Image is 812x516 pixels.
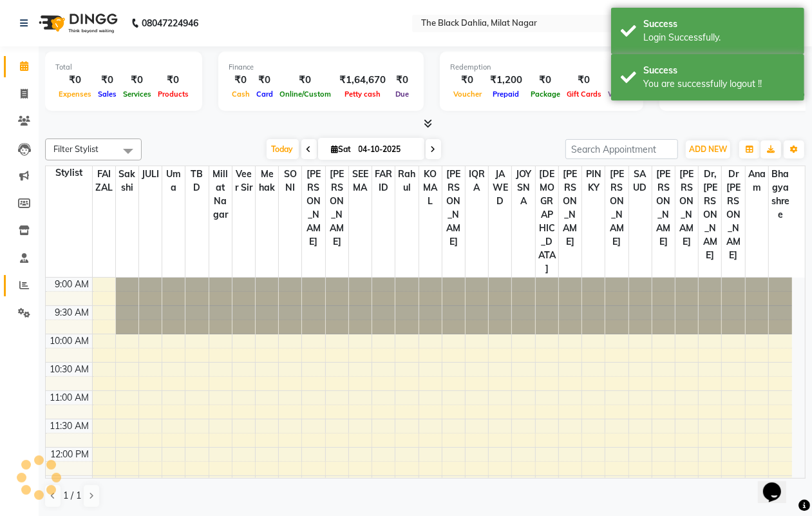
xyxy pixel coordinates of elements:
span: FAIZAL [93,166,115,196]
span: Expenses [55,90,95,99]
span: [DEMOGRAPHIC_DATA] [536,166,558,277]
span: JOYSNA [512,166,534,209]
div: 12:30 PM [48,476,92,490]
span: 1 / 1 [63,489,81,502]
span: [PERSON_NAME] [652,166,675,250]
span: Due [392,90,412,99]
span: KOMAL [419,166,442,209]
div: ₹0 [95,73,120,88]
div: 9:00 AM [53,278,92,291]
span: JULI [139,166,162,182]
div: ₹0 [276,73,334,88]
span: Dr,[PERSON_NAME] [699,166,721,263]
div: 10:00 AM [48,334,92,348]
span: [PERSON_NAME] [559,166,581,250]
span: Filter Stylist [53,144,99,154]
span: Gift Cards [563,90,605,99]
span: Cash [229,90,253,99]
span: SONI [279,166,301,196]
span: mehak [256,166,278,196]
span: Online/Custom [276,90,334,99]
b: 08047224946 [142,5,198,41]
span: SEEMA [349,166,372,196]
span: Sat [328,144,355,154]
div: ₹0 [450,73,485,88]
div: Login Successfully. [643,31,795,44]
input: 2025-10-04 [355,140,419,159]
iframe: chat widget [758,464,799,503]
div: ₹0 [229,73,253,88]
span: ADD NEW [689,144,727,154]
span: SAUD [629,166,652,196]
div: 10:30 AM [48,363,92,376]
span: [PERSON_NAME] [675,166,698,250]
div: Success [643,64,795,77]
span: Services [120,90,155,99]
div: ₹1,200 [485,73,527,88]
div: ₹1,64,670 [334,73,391,88]
span: Rahul [395,166,418,196]
span: [PERSON_NAME] [302,166,325,250]
span: Wallet [605,90,633,99]
span: TBD [185,166,208,196]
div: 11:30 AM [48,419,92,433]
div: ₹0 [253,73,276,88]
div: Redemption [450,62,633,73]
div: Total [55,62,192,73]
span: Sales [95,90,120,99]
span: IQRA [466,166,488,196]
div: 11:00 AM [48,391,92,405]
div: ₹0 [155,73,192,88]
input: Search Appointment [565,139,678,159]
span: Today [267,139,299,159]
div: ₹0 [391,73,413,88]
span: Package [527,90,563,99]
span: Petty cash [341,90,384,99]
span: [PERSON_NAME] [326,166,348,250]
span: Voucher [450,90,485,99]
span: [PERSON_NAME] [605,166,628,250]
div: Stylist [46,166,92,180]
div: Finance [229,62,413,73]
span: Card [253,90,276,99]
span: Anam [746,166,768,196]
div: 12:00 PM [48,448,92,461]
div: You are successfully logout !! [643,77,795,91]
button: ADD NEW [686,140,730,158]
div: ₹0 [55,73,95,88]
span: Prepaid [490,90,523,99]
div: ₹0 [563,73,605,88]
span: Bhagyashree [769,166,792,223]
span: JAWED [489,166,511,209]
div: ₹0 [605,73,633,88]
span: Products [155,90,192,99]
img: logo [33,5,121,41]
span: Veer Sir [232,166,255,196]
span: FARID [372,166,395,196]
span: PINKY [582,166,605,196]
div: ₹0 [120,73,155,88]
div: ₹0 [527,73,563,88]
div: 9:30 AM [53,306,92,320]
span: Millat Nagar [209,166,232,223]
span: sakshi [116,166,138,196]
span: Uma [162,166,185,196]
div: Success [643,17,795,31]
span: [PERSON_NAME] [442,166,465,250]
span: Dr [PERSON_NAME] [722,166,744,263]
